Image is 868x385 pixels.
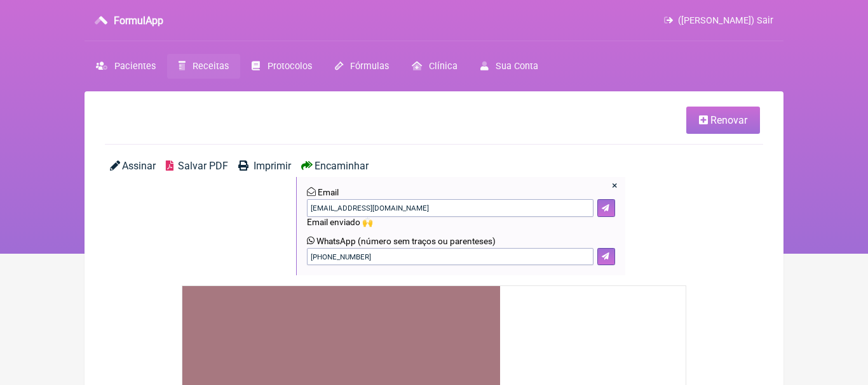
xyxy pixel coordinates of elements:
span: Encaminhar [315,160,369,172]
span: Receitas [193,61,229,72]
a: Clínica [400,54,469,79]
a: Salvar PDF [166,160,228,275]
span: Renovar [710,114,747,126]
span: Protocolos [268,61,312,72]
h3: FormulApp [114,15,163,27]
a: Receitas [167,54,240,79]
a: Pacientes [85,54,167,79]
span: Imprimir [254,160,291,172]
a: ([PERSON_NAME]) Sair [664,15,773,26]
span: Sua Conta [496,61,538,72]
span: Salvar PDF [178,160,228,172]
span: Email enviado 🙌 [307,217,373,227]
span: Clínica [429,61,458,72]
a: Renovar [686,107,760,134]
a: Fórmulas [323,54,400,79]
span: ([PERSON_NAME]) Sair [678,15,773,26]
a: Protocolos [240,54,323,79]
span: Email [318,187,339,197]
span: Pacientes [114,61,156,72]
span: WhatsApp (número sem traços ou parenteses) [316,236,496,246]
a: Assinar [110,160,156,172]
a: Sua Conta [469,54,550,79]
a: Fechar [612,179,618,192]
span: Assinar [122,160,156,172]
span: Fórmulas [350,61,389,72]
a: Imprimir [238,160,290,275]
a: Encaminhar [301,160,369,172]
